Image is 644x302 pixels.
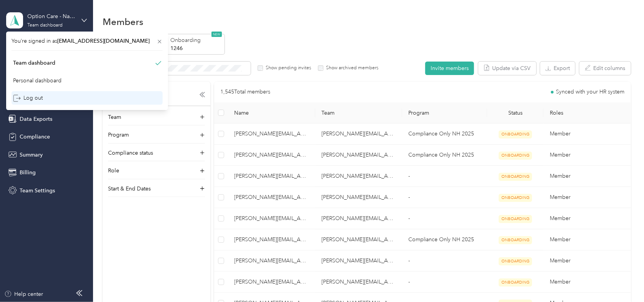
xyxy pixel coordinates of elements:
[499,279,532,287] span: ONBOARDING
[228,208,315,229] td: erica.avila@optioncare.com
[13,59,55,67] div: Team dashboard
[220,88,270,96] p: 1,545 Total members
[235,235,309,244] span: [PERSON_NAME][EMAIL_ADDRESS][PERSON_NAME][DOMAIN_NAME]
[499,257,532,265] span: ONBOARDING
[487,166,544,187] td: ONBOARDING
[402,102,487,123] th: Program
[12,37,163,45] span: You’re signed in as
[425,62,474,75] button: Invite members
[235,257,309,265] span: [PERSON_NAME][EMAIL_ADDRESS][DOMAIN_NAME]
[20,169,36,177] span: Billing
[57,38,150,44] span: [EMAIL_ADDRESS][DOMAIN_NAME]
[108,149,153,157] p: Compliance status
[487,208,544,229] td: ONBOARDING
[315,166,402,187] td: carolyn.medley@optioncare.com
[235,278,309,286] span: [PERSON_NAME][EMAIL_ADDRESS][PERSON_NAME][DOMAIN_NAME]
[315,229,402,250] td: tammy.tucker@navenhealth.com
[544,229,631,250] td: Member
[13,94,43,102] div: Log out
[544,145,631,166] td: Member
[579,62,631,75] button: Edit columns
[27,23,63,28] div: Team dashboard
[315,208,402,229] td: erica.avila@optioncare.com
[499,236,532,244] span: ONBOARDING
[235,130,309,138] span: [PERSON_NAME][EMAIL_ADDRESS][PERSON_NAME][DOMAIN_NAME]
[544,187,631,208] td: Member
[315,102,402,123] th: Team
[228,250,315,272] td: kimberly.legenz@optioncare.com
[315,272,402,293] td: lisa.layton@optioncare.com
[235,151,309,159] span: [PERSON_NAME][EMAIL_ADDRESS][PERSON_NAME][DOMAIN_NAME]
[228,187,315,208] td: earl.morris@optioncare.com
[108,185,151,193] p: Start & End Dates
[544,272,631,293] td: Member
[211,32,222,37] span: NEW
[402,272,487,293] td: -
[20,187,55,195] span: Team Settings
[499,194,532,202] span: ONBOARDING
[478,62,536,75] button: Update via CSV
[402,229,487,250] td: Compliance Only NH 2025
[103,18,143,26] h1: Members
[235,214,309,223] span: [PERSON_NAME][EMAIL_ADDRESS][PERSON_NAME][DOMAIN_NAME]
[235,172,309,180] span: [PERSON_NAME][EMAIL_ADDRESS][PERSON_NAME][DOMAIN_NAME]
[499,215,532,223] span: ONBOARDING
[487,250,544,272] td: ONBOARDING
[402,145,487,166] td: Compliance Only NH 2025
[20,151,43,159] span: Summary
[228,145,315,166] td: cameron.yoder@navenhealth.com
[402,208,487,229] td: -
[402,166,487,187] td: -
[170,36,223,44] p: Onboarding
[228,272,315,293] td: lisa.layton@optioncare.com
[544,250,631,272] td: Member
[499,152,532,160] span: ONBOARDING
[323,65,378,72] label: Show archived members
[263,65,311,72] label: Show pending invites
[315,123,402,145] td: amber.showman@navenhealth.com
[544,166,631,187] td: Member
[228,102,315,123] th: Name
[487,187,544,208] td: ONBOARDING
[13,77,62,85] div: Personal dashboard
[315,145,402,166] td: amber.showman@navenhealth.com
[108,131,129,139] p: Program
[499,130,532,138] span: ONBOARDING
[544,102,631,123] th: Roles
[487,123,544,145] td: ONBOARDING
[315,250,402,272] td: kimberly.legenz@optioncare.com
[228,123,315,145] td: barbara.schauer@navenhealth.com
[170,44,223,52] p: 1246
[228,229,315,250] td: joseph.barlow@navenhealth.com
[402,123,487,145] td: Compliance Only NH 2025
[4,290,43,298] button: Help center
[108,167,119,175] p: Role
[601,259,644,302] iframe: Everlance-gr Chat Button Frame
[235,110,309,116] span: Name
[544,123,631,145] td: Member
[315,187,402,208] td: earl.morris@optioncare.com
[540,62,575,75] button: Export
[487,145,544,166] td: ONBOARDING
[487,229,544,250] td: ONBOARDING
[487,272,544,293] td: ONBOARDING
[235,193,309,202] span: [PERSON_NAME][EMAIL_ADDRESS][PERSON_NAME][DOMAIN_NAME]
[27,12,75,20] div: Option Care - Naven Health
[556,89,625,95] span: Synced with your HR system
[20,133,50,141] span: Compliance
[499,173,532,181] span: ONBOARDING
[487,102,544,123] th: Status
[402,250,487,272] td: -
[108,113,121,121] p: Team
[20,115,52,123] span: Data Exports
[544,208,631,229] td: Member
[402,187,487,208] td: -
[228,166,315,187] td: carolyn.medley@optioncare.com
